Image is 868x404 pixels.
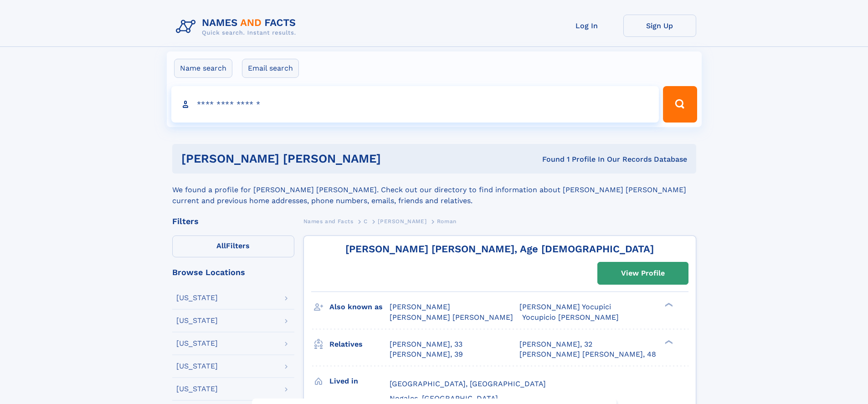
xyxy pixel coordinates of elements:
[176,317,218,324] div: [US_STATE]
[171,86,659,123] input: search input
[663,86,697,123] button: Search Button
[176,385,218,393] div: [US_STATE]
[345,243,654,255] a: [PERSON_NAME] [PERSON_NAME], Age [DEMOGRAPHIC_DATA]
[519,339,592,349] a: [PERSON_NAME], 32
[390,394,498,403] span: Nogales, [GEOGRAPHIC_DATA]
[242,59,299,78] label: Email search
[519,349,656,359] a: [PERSON_NAME] [PERSON_NAME], 48
[623,15,696,37] a: Sign Up
[176,363,218,370] div: [US_STATE]
[329,337,390,352] h3: Relatives
[437,218,457,225] span: Roman
[522,313,619,322] span: Yocupicio [PERSON_NAME]
[172,15,303,39] img: Logo Names and Facts
[329,373,390,389] h3: Lived in
[390,379,546,388] span: [GEOGRAPHIC_DATA], [GEOGRAPHIC_DATA]
[364,218,368,225] span: C
[519,302,611,311] span: [PERSON_NAME] Yocupici
[390,302,450,311] span: [PERSON_NAME]
[663,302,673,308] div: ❯
[216,241,226,250] span: All
[550,15,623,37] a: Log In
[364,215,368,227] a: C
[390,313,513,322] span: [PERSON_NAME] [PERSON_NAME]
[621,263,665,284] div: View Profile
[663,339,673,345] div: ❯
[174,59,232,78] label: Name search
[172,235,294,257] label: Filters
[181,153,462,164] h1: [PERSON_NAME] [PERSON_NAME]
[329,299,390,315] h3: Also known as
[390,349,463,359] a: [PERSON_NAME], 39
[176,340,218,347] div: [US_STATE]
[303,215,354,227] a: Names and Facts
[172,268,294,276] div: Browse Locations
[172,174,696,206] div: We found a profile for [PERSON_NAME] [PERSON_NAME]. Check out our directory to find information a...
[378,218,426,225] span: [PERSON_NAME]
[172,217,294,225] div: Filters
[390,339,462,349] a: [PERSON_NAME], 33
[598,262,688,284] a: View Profile
[176,294,218,302] div: [US_STATE]
[462,154,687,164] div: Found 1 Profile In Our Records Database
[378,215,426,227] a: [PERSON_NAME]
